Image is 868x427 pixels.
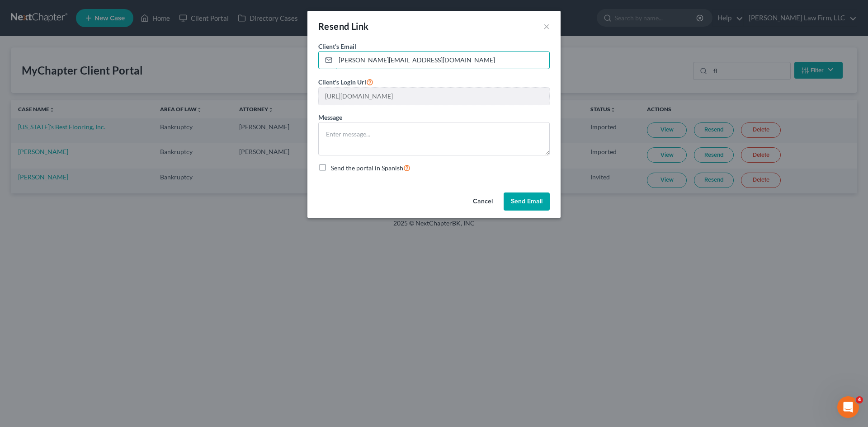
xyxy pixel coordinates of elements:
iframe: Intercom live chat [837,396,859,418]
label: Message [318,113,342,122]
button: × [543,21,550,32]
div: Resend Link [318,20,368,33]
span: 4 [856,396,863,404]
input: Enter email... [335,52,549,69]
label: Client's Login Url [318,76,373,87]
button: Send Email [504,192,550,211]
span: Send the portal in Spanish [331,164,403,172]
span: Client's Email [318,42,356,50]
button: Cancel [466,192,500,211]
input: -- [319,88,549,105]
